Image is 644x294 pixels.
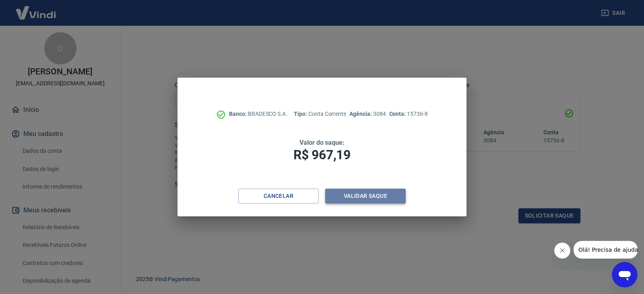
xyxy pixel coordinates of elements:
[389,110,428,118] p: 15736-8
[229,110,287,118] p: BRADESCO S.A.
[238,189,319,204] button: Cancelar
[349,110,386,118] p: 3084
[574,241,638,259] iframe: Mensagem da empresa
[293,147,351,162] span: R$ 967,19
[554,243,570,259] iframe: Fechar mensagem
[325,189,406,204] button: Validar saque
[229,111,248,117] span: Banco:
[294,110,346,118] p: Conta Corrente
[349,111,373,117] span: Agência:
[294,111,308,117] span: Tipo:
[612,262,638,288] iframe: Botão para abrir a janela de mensagens
[299,139,345,146] span: Valor do saque:
[389,111,407,117] span: Conta:
[5,6,68,12] span: Olá! Precisa de ajuda?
